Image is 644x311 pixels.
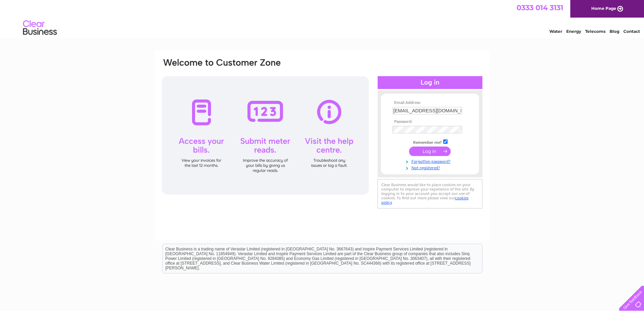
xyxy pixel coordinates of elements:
[392,158,469,164] a: Forgotten password?
[381,196,469,205] a: cookies policy
[23,18,57,38] img: logo.png
[610,29,619,34] a: Blog
[163,4,482,33] div: Clear Business is a trading name of Verastar Limited (registered in [GEOGRAPHIC_DATA] No. 3667643...
[391,119,469,124] th: Password:
[409,147,451,156] input: Submit
[623,29,640,34] a: Contact
[517,3,563,12] a: 0333 014 3131
[549,29,562,34] a: Water
[391,138,469,145] td: Remember me?
[585,29,605,34] a: Telecoms
[378,179,482,208] div: Clear Business would like to place cookies on your computer to improve your experience of the sit...
[391,101,469,105] th: Email Address:
[566,29,581,34] a: Energy
[392,164,469,171] a: Not registered?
